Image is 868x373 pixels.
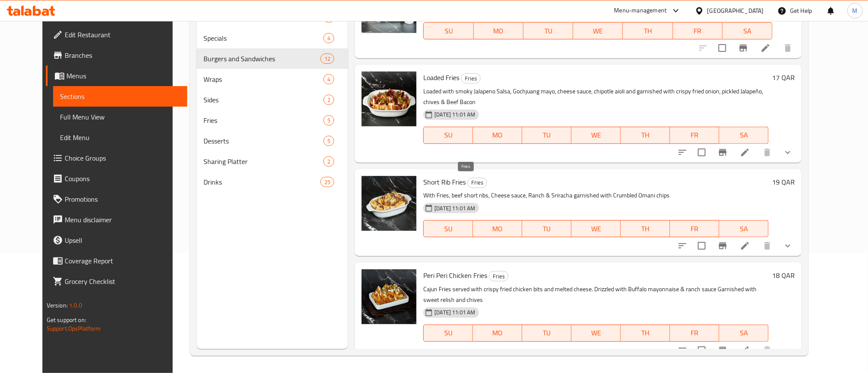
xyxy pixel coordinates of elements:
[723,129,765,141] span: SA
[783,345,793,355] svg: Show Choices
[624,327,667,339] span: TH
[772,72,795,84] h6: 17 QAR
[320,54,334,64] div: items
[853,6,858,15] span: M
[623,22,673,39] button: TH
[624,223,667,235] span: TH
[324,158,334,166] span: 2
[524,22,573,39] button: TU
[60,132,180,143] span: Edit Menu
[719,220,769,237] button: SA
[60,112,180,122] span: Full Menu View
[204,33,323,43] span: Specials
[757,340,778,361] button: delete
[197,48,348,69] div: Burgers and Sandwiches12
[757,236,778,256] button: delete
[575,129,617,141] span: WE
[577,25,620,37] span: WE
[46,189,187,209] a: Promotions
[60,91,180,101] span: Sections
[522,325,572,342] button: TU
[69,300,82,311] span: 1.0.0
[489,272,508,281] span: Fries
[707,6,764,15] div: [GEOGRAPHIC_DATA]
[572,127,621,144] button: WE
[575,327,617,339] span: WE
[526,129,568,141] span: TU
[778,236,798,256] button: show more
[324,96,334,104] span: 2
[46,168,187,189] a: Coupons
[65,276,180,286] span: Grocery Checklist
[66,71,180,81] span: Menus
[713,39,731,57] span: Select to update
[672,142,693,163] button: sort-choices
[522,127,572,144] button: TU
[575,223,617,235] span: WE
[740,147,750,158] a: Edit menu item
[47,323,101,334] a: Support.OpsPlatform
[473,220,522,237] button: MO
[197,131,348,151] div: Desserts5
[783,241,793,251] svg: Show Choices
[719,325,769,342] button: SA
[431,308,479,316] span: [DATE] 11:01 AM
[572,220,621,237] button: WE
[477,25,520,37] span: MO
[676,25,719,37] span: FR
[719,127,769,144] button: SA
[673,223,716,235] span: FR
[423,176,466,188] span: Short Rib Fries
[46,230,187,251] a: Upsell
[526,327,568,339] span: TU
[621,127,670,144] button: TH
[778,340,798,361] button: show more
[461,73,481,84] div: Fries
[323,156,334,167] div: items
[204,74,323,84] div: Wraps
[324,75,334,84] span: 4
[47,300,68,311] span: Version:
[427,223,470,235] span: SU
[197,28,348,48] div: Specials4
[362,72,416,126] img: Loaded Fries
[324,137,334,145] span: 5
[65,194,180,204] span: Promotions
[526,223,568,235] span: TU
[323,115,334,125] div: items
[693,143,711,161] span: Select to update
[197,151,348,172] div: Sharing Platter2
[476,327,519,339] span: MO
[53,107,187,127] a: Full Menu View
[46,251,187,271] a: Coverage Report
[46,148,187,168] a: Choice Groups
[53,127,187,148] a: Edit Menu
[621,325,670,342] button: TH
[53,86,187,107] a: Sections
[423,284,769,305] p: Cajun Fries served with crispy fried chicken bits and melted cheese. Drizzled with Buffalo mayonn...
[476,129,519,141] span: MO
[733,38,754,58] button: Branch-specific-item
[323,33,334,43] div: items
[778,38,798,58] button: delete
[473,325,522,342] button: MO
[672,236,693,256] button: sort-choices
[46,209,187,230] a: Menu disclaimer
[712,142,733,163] button: Branch-specific-item
[783,147,793,158] svg: Show Choices
[757,142,778,163] button: delete
[423,220,473,237] button: SU
[46,66,187,86] a: Menus
[772,176,795,188] h6: 19 QAR
[65,235,180,245] span: Upsell
[46,45,187,66] a: Branches
[204,177,320,187] div: Drinks
[324,34,334,42] span: 4
[47,314,86,325] span: Get support on:
[468,178,487,188] span: Fries
[324,116,334,125] span: 5
[204,115,323,125] span: Fries
[778,142,798,163] button: show more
